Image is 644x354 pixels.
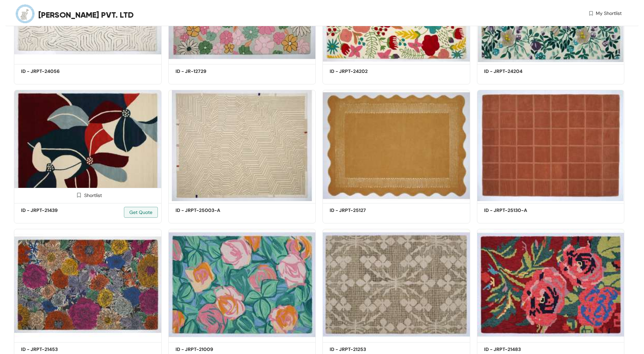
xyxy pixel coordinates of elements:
[176,68,233,75] h5: ID - JR-12729
[168,229,316,340] img: 7fccbec8-89c7-4d63-8940-5a5ca1e3a823
[176,207,233,214] h5: ID - JRPT-25003-A
[484,346,542,353] h5: ID - JRPT-21483
[176,346,233,353] h5: ID - JRPT-21009
[14,90,162,201] img: c704811a-965c-4c4b-807d-a01f08a76ccd
[484,68,542,75] h5: ID - JRPT-24204
[73,192,102,198] div: Shortlist
[588,10,594,17] img: wishlist
[477,90,625,201] img: 751b6303-2b10-4484-acd1-e1e5454cd572
[323,90,470,201] img: e595ab4a-bb30-4c1f-a912-a3c2bc06b843
[484,207,542,214] h5: ID - JRPT-25130-A
[38,9,134,21] span: [PERSON_NAME] PVT. LTD
[21,346,79,353] h5: ID - JRPT-21453
[129,209,152,216] span: Get Quote
[330,346,387,353] h5: ID - JRPT-21253
[330,68,387,75] h5: ID - JRPT-24202
[477,229,625,340] img: 841758bb-3a6c-4601-9226-263885042a99
[596,10,622,17] span: My Shortlist
[14,3,36,25] img: Buyer Portal
[330,207,387,214] h5: ID - JRPT-25127
[124,207,158,218] button: Get Quote
[21,207,79,214] h5: ID - JRPT-21439
[323,229,470,340] img: 883674e8-ba8e-41b3-92dc-0ade0e376f9c
[21,68,79,75] h5: ID - JRPT-24056
[168,90,316,201] img: 71166695-2ffd-4391-99df-88dc512a0e76
[76,192,82,198] img: Shortlist
[14,229,162,340] img: d74fc2e2-78b2-4a40-913a-6119e168172d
